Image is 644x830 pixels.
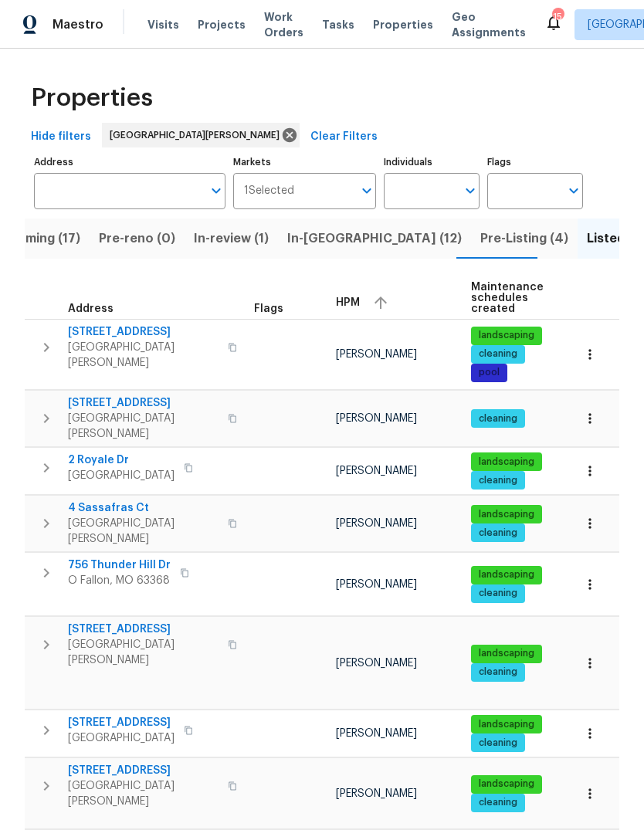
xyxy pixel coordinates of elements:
[336,349,417,360] span: [PERSON_NAME]
[473,329,541,342] span: landscaping
[68,500,219,516] span: 4 Sassafras Ct
[68,573,171,588] span: O Fallon, MO 63368
[473,647,541,660] span: landscaping
[254,303,283,314] span: Flags
[304,123,384,151] button: Clear Filters
[473,777,541,791] span: landscaping
[53,17,103,32] span: Maestro
[31,90,153,106] span: Properties
[336,413,417,424] span: [PERSON_NAME]
[473,412,524,425] span: cleaning
[473,666,524,679] span: cleaning
[473,508,541,521] span: landscaping
[244,185,294,198] span: 1 Selected
[99,228,175,249] span: Pre-reno (0)
[68,468,175,483] span: [GEOGRAPHIC_DATA]
[198,17,246,32] span: Projects
[356,180,378,202] button: Open
[102,123,300,147] div: [GEOGRAPHIC_DATA][PERSON_NAME]
[471,282,544,314] span: Maintenance schedules created
[264,9,303,40] span: Work Orders
[205,180,227,202] button: Open
[552,9,563,25] div: 15
[473,568,541,581] span: landscaping
[194,228,269,249] span: In-review (1)
[68,340,219,371] span: [GEOGRAPHIC_DATA][PERSON_NAME]
[68,637,219,668] span: [GEOGRAPHIC_DATA][PERSON_NAME]
[473,718,541,731] span: landscaping
[473,456,541,469] span: landscaping
[68,557,171,573] span: 756 Thunder Hill Dr
[452,9,526,40] span: Geo Assignments
[233,158,377,167] label: Markets
[322,19,354,30] span: Tasks
[473,796,524,809] span: cleaning
[68,516,219,547] span: [GEOGRAPHIC_DATA][PERSON_NAME]
[147,17,179,32] span: Visits
[68,730,175,746] span: [GEOGRAPHIC_DATA]
[68,778,219,809] span: [GEOGRAPHIC_DATA][PERSON_NAME]
[473,737,524,750] span: cleaning
[336,728,417,739] span: [PERSON_NAME]
[68,622,219,637] span: [STREET_ADDRESS]
[473,347,524,361] span: cleaning
[34,158,225,167] label: Address
[336,466,417,476] span: [PERSON_NAME]
[373,17,433,32] span: Properties
[480,228,568,249] span: Pre-Listing (4)
[336,518,417,529] span: [PERSON_NAME]
[473,527,524,540] span: cleaning
[473,587,524,600] span: cleaning
[31,127,91,147] span: Hide filters
[68,324,219,340] span: [STREET_ADDRESS]
[68,715,175,730] span: [STREET_ADDRESS]
[473,366,506,379] span: pool
[459,180,481,202] button: Open
[110,127,286,143] span: [GEOGRAPHIC_DATA][PERSON_NAME]
[336,658,417,669] span: [PERSON_NAME]
[473,474,524,487] span: cleaning
[68,763,219,778] span: [STREET_ADDRESS]
[68,395,219,411] span: [STREET_ADDRESS]
[68,411,219,442] span: [GEOGRAPHIC_DATA][PERSON_NAME]
[287,228,462,249] span: In-[GEOGRAPHIC_DATA] (12)
[384,158,480,167] label: Individuals
[25,123,97,151] button: Hide filters
[310,127,378,147] span: Clear Filters
[336,297,360,308] span: HPM
[68,303,114,314] span: Address
[68,452,175,468] span: 2 Royale Dr
[563,180,585,202] button: Open
[336,788,417,799] span: [PERSON_NAME]
[487,158,583,167] label: Flags
[336,579,417,590] span: [PERSON_NAME]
